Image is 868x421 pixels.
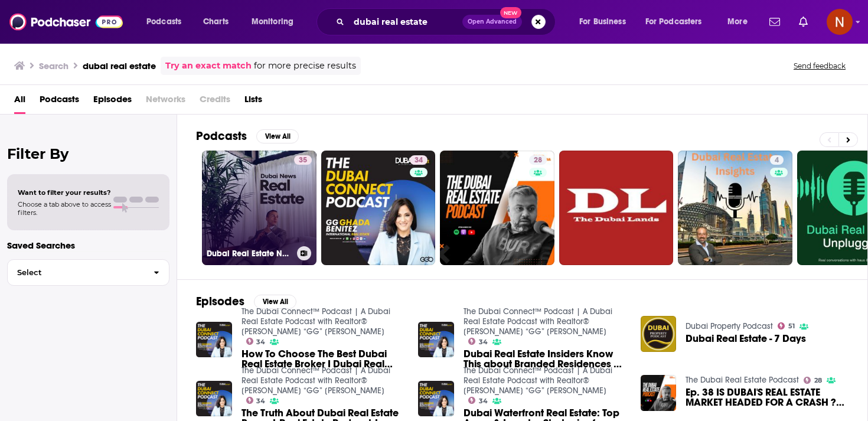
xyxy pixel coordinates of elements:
[196,294,244,309] h2: Episodes
[678,151,792,265] a: 4
[686,334,806,344] a: Dubai Real Estate - 7 Days
[418,322,454,358] img: Dubai Real Estate Insiders Know This about Branded Residences | Dubai Real Estate Podcast hosted ...
[415,155,423,167] span: 34
[195,12,236,31] a: Charts
[203,14,229,30] span: Charts
[256,399,265,404] span: 34
[7,240,169,251] p: Saved Searches
[244,90,262,114] span: Lists
[202,151,316,265] a: 35Dubai Real Estate News For Investors
[242,349,404,369] a: How To Choose The Best Dubai Real Estate Broker I Dubai Real Estate Podcast
[196,129,299,143] a: PodcastsView All
[252,14,293,30] span: Monitoring
[165,59,252,73] a: Try an exact match
[641,316,677,352] img: Dubai Real Estate - 7 Days
[534,155,542,167] span: 28
[686,321,773,331] a: Dubai Property Podcast
[146,90,185,114] span: Networks
[827,9,853,35] button: Show profile menu
[479,340,488,345] span: 34
[410,155,428,165] a: 34
[770,155,784,165] a: 4
[196,129,247,143] h2: Podcasts
[8,269,144,276] span: Select
[242,365,390,396] a: The Dubai Connect™ Podcast | A Dubai Real Estate Podcast with Realtor® Ghada “GG” Benitez
[196,294,296,309] a: EpisodesView All
[294,155,312,165] a: 35
[827,9,853,35] span: Logged in as AdelNBM
[686,387,849,407] a: Ep. 38 IS DUBAI'S REAL ESTATE MARKET HEADED FOR A CRASH ? STEVEN LECKIE ON THE DUBAI REAL ESTATE ...
[18,188,111,197] span: Want to filter your results?
[14,90,25,114] a: All
[93,90,132,114] a: Episodes
[254,59,356,73] span: for more precise results
[254,295,296,309] button: View All
[440,151,554,265] a: 28
[645,14,702,30] span: For Podcasters
[571,12,641,31] button: open menu
[778,322,795,329] a: 51
[138,12,197,31] button: open menu
[464,365,612,396] a: The Dubai Connect™ Podcast | A Dubai Real Estate Podcast with Realtor® Ghada “GG” Benitez
[500,7,521,18] span: New
[246,338,266,345] a: 34
[39,60,68,71] h3: Search
[468,338,488,345] a: 34
[83,60,156,71] h3: dubai real estate
[814,378,822,383] span: 28
[7,145,169,162] h2: Filter By
[9,11,123,33] img: Podchaser - Follow, Share and Rate Podcasts
[468,19,517,25] span: Open Advanced
[18,200,111,217] span: Choose a tab above to access filters.
[827,9,853,35] img: User Profile
[418,381,454,417] img: Dubai Waterfront Real Estate: Top Areas & Investor Strategies for 2025 | A Dubai Real Estate Podcast
[464,349,626,369] a: Dubai Real Estate Insiders Know This about Branded Residences | Dubai Real Estate Podcast hosted ...
[765,12,785,32] a: Show notifications dropdown
[641,375,677,411] img: Ep. 38 IS DUBAI'S REAL ESTATE MARKET HEADED FOR A CRASH ? STEVEN LECKIE ON THE DUBAI REAL ESTATE ...
[349,12,462,31] input: Search podcasts, credits, & more...
[243,12,309,31] button: open menu
[299,155,307,167] span: 35
[719,12,762,31] button: open menu
[256,129,299,143] button: View All
[462,15,522,29] button: Open AdvancedNew
[579,14,626,30] span: For Business
[794,12,812,32] a: Show notifications dropdown
[196,322,232,358] a: How To Choose The Best Dubai Real Estate Broker I Dubai Real Estate Podcast
[727,14,748,30] span: More
[790,61,849,71] button: Send feedback
[40,90,79,114] a: Podcasts
[529,155,547,165] a: 28
[196,381,232,417] img: The Truth About Dubai Real Estate Boom | Real Estate Podcast | Dubai Connect Podcast
[207,249,292,259] h3: Dubai Real Estate News For Investors
[321,151,436,265] a: 34
[468,397,488,404] a: 34
[686,375,799,385] a: The Dubai Real Estate Podcast
[256,340,265,345] span: 34
[246,397,266,404] a: 34
[686,387,849,407] span: Ep. 38 IS DUBAI'S REAL ESTATE MARKET HEADED FOR A CRASH ? [PERSON_NAME] ON THE DUBAI REAL ESTATE ...
[804,377,822,384] a: 28
[242,306,390,337] a: The Dubai Connect™ Podcast | A Dubai Real Estate Podcast with Realtor® Ghada “GG” Benitez
[146,14,181,30] span: Podcasts
[479,399,488,404] span: 34
[775,155,779,167] span: 4
[788,324,795,329] span: 51
[7,259,169,286] button: Select
[638,12,719,31] button: open menu
[200,90,230,114] span: Credits
[464,306,612,337] a: The Dubai Connect™ Podcast | A Dubai Real Estate Podcast with Realtor® Ghada “GG” Benitez
[328,8,567,35] div: Search podcasts, credits, & more...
